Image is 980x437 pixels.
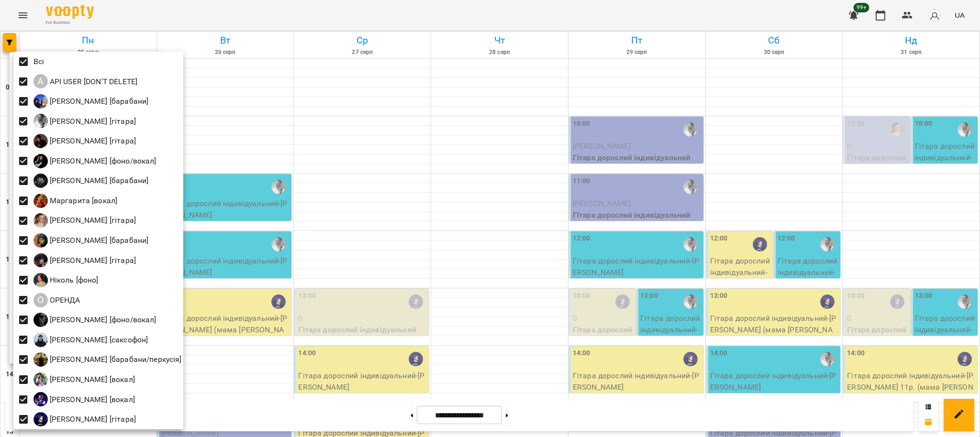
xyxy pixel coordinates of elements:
[33,134,136,148] div: Антон [гітара]
[33,372,135,387] div: Ткач Христя [вокал]
[33,233,149,248] a: Н [PERSON_NAME] [барабани]
[33,333,148,347] div: Павло [саксофон]
[33,114,48,128] img: А
[33,253,136,267] a: Н [PERSON_NAME] [гітара]
[33,194,48,208] img: М
[33,372,135,387] a: Т [PERSON_NAME] [вокал]
[48,195,118,207] p: Маргарита [вокал]
[48,96,149,107] p: [PERSON_NAME] [барабани]
[33,194,118,208] div: Маргарита [вокал]
[33,293,48,307] div: О
[33,313,48,327] img: О
[33,372,48,387] img: Т
[33,313,156,327] a: О [PERSON_NAME] [фоно/вокал]
[48,116,136,127] p: [PERSON_NAME] [гітара]
[33,352,182,367] a: С [PERSON_NAME] [барабани/перкусія]
[48,394,135,405] p: [PERSON_NAME] [вокал]
[33,392,48,406] img: Х
[48,274,99,286] p: Ніколь [фоно]
[48,334,148,346] p: [PERSON_NAME] [саксофон]
[33,293,80,307] a: О ОРЕНДА
[48,215,136,226] p: [PERSON_NAME] [гітара]
[33,134,136,148] a: А [PERSON_NAME] [гітара]
[48,76,138,87] p: API USER [DON'T DELETE]
[33,213,136,228] a: М [PERSON_NAME] [гітара]
[33,174,48,188] img: К
[33,94,48,109] img: Є
[48,135,136,147] p: [PERSON_NAME] [гітара]
[33,273,99,287] div: Ніколь [фоно]
[33,333,48,347] img: П
[48,314,156,326] p: [PERSON_NAME] [фоно/вокал]
[48,235,149,246] p: [PERSON_NAME] [барабани]
[33,352,48,367] img: С
[33,253,48,267] img: Н
[33,114,136,128] a: А [PERSON_NAME] [гітара]
[33,154,48,168] img: Д
[33,313,156,327] div: Олег [фоно/вокал]
[48,414,136,425] p: [PERSON_NAME] [гітара]
[33,74,138,88] a: A API USER [DON'T DELETE]
[33,154,156,168] div: Дарія [фоно/вокал]
[48,155,156,167] p: [PERSON_NAME] [фоно/вокал]
[33,94,149,109] a: Є [PERSON_NAME] [барабани]
[33,412,136,426] a: Я [PERSON_NAME] [гітара]
[33,114,136,128] div: Андрей Головерда [гітара]
[33,56,44,67] p: Всі
[33,134,48,148] img: А
[33,233,48,248] img: Н
[48,175,149,186] p: [PERSON_NAME] [барабани]
[33,174,149,188] a: К [PERSON_NAME] [барабани]
[33,94,149,109] div: Єгор [барабани]
[33,213,48,228] img: М
[33,293,80,307] div: ОРЕНДА
[33,154,156,168] a: Д [PERSON_NAME] [фоно/вокал]
[48,354,182,365] p: [PERSON_NAME] [барабани/перкусія]
[33,412,48,426] img: Я
[33,392,135,406] div: Христина Андреєва [вокал]
[33,273,99,287] a: Н Ніколь [фоно]
[33,412,136,426] div: Ярослав [гітара]
[33,174,149,188] div: Козаченко Євгеній [барабани]
[33,352,182,367] div: Слава Болбі [барабани/перкусія]
[48,255,136,266] p: [PERSON_NAME] [гітара]
[33,74,138,88] div: API USER [DON'T DELETE]
[48,374,135,385] p: [PERSON_NAME] [вокал]
[33,392,135,406] a: Х [PERSON_NAME] [вокал]
[33,273,48,287] img: Н
[33,74,48,88] div: A
[48,295,80,306] p: ОРЕНДА
[33,194,118,208] a: М Маргарита [вокал]
[33,333,148,347] a: П [PERSON_NAME] [саксофон]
